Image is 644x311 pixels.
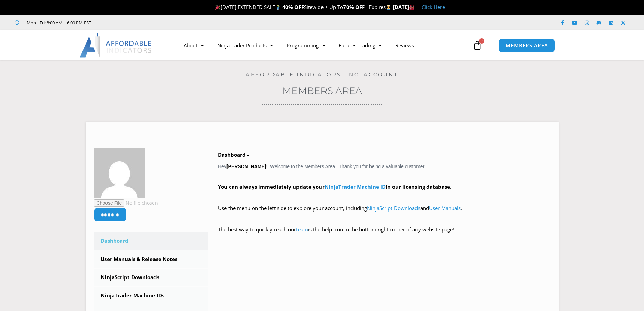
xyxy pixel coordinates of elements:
[332,38,388,53] a: Futures Trading
[422,4,445,10] a: Click Here
[94,232,208,250] a: Dashboard
[506,43,548,48] span: MEMBERS AREA
[246,71,398,78] a: Affordable Indicators, Inc. Account
[367,205,420,212] a: NinjaScript Downloads
[393,4,415,10] strong: [DATE]
[386,5,391,10] img: ⌛
[218,225,550,244] p: The best way to quickly reach our is the help icon in the bottom right corner of any website page!
[409,5,414,10] img: 🏭
[100,19,202,26] iframe: Customer reviews powered by Trustpilot
[325,183,386,190] a: NinjaTrader Machine ID
[282,4,304,10] strong: 40% OFF
[218,204,550,223] p: Use the menu on the left side to explore your account, including and .
[388,38,421,53] a: Reviews
[276,5,281,10] img: 🏌️‍♂️
[94,148,145,198] img: bddc036d8a594b73211226d7f1b62c6b42c13e7d395964bc5dc11361869ae2d4
[215,5,220,10] img: 🎉
[499,39,555,52] a: MEMBERS AREA
[177,38,471,53] nav: Menu
[218,183,451,190] strong: You can always immediately update your in our licensing database.
[211,38,280,53] a: NinjaTrader Products
[462,36,492,55] a: 0
[218,151,250,158] b: Dashboard –
[296,226,308,233] a: team
[343,4,365,10] strong: 70% OFF
[479,38,484,44] span: 0
[214,4,393,10] span: [DATE] EXTENDED SALE Sitewide + Up To | Expires
[226,164,266,169] strong: [PERSON_NAME]
[94,250,208,268] a: User Manuals & Release Notes
[25,19,91,27] span: Mon - Fri: 8:00 AM – 6:00 PM EST
[282,85,362,96] a: Members Area
[94,287,208,305] a: NinjaTrader Machine IDs
[429,205,461,212] a: User Manuals
[94,269,208,286] a: NinjaScript Downloads
[177,38,211,53] a: About
[218,150,550,244] div: Hey ! Welcome to the Members Area. Thank you for being a valuable customer!
[280,38,332,53] a: Programming
[80,33,152,58] img: LogoAI | Affordable Indicators – NinjaTrader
